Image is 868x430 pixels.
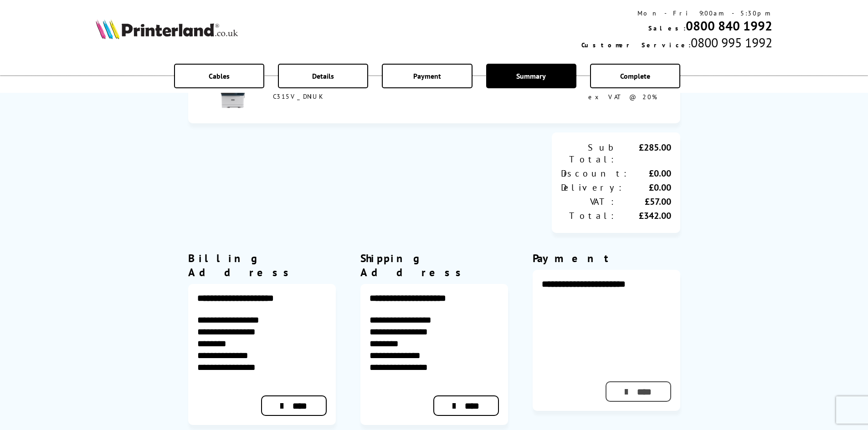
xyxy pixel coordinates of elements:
div: Discount: [561,167,629,179]
div: £57.00 [616,196,671,207]
span: Summary [516,71,546,81]
div: VAT: [561,196,616,207]
div: Shipping Address [360,251,508,279]
div: Mon - Fri 9:00am - 5:30pm [581,9,772,17]
div: Billing Address [188,251,336,279]
div: £0.00 [624,182,671,193]
div: Sub Total: [561,142,616,165]
div: Qty: 1 [430,79,524,110]
div: Payment [533,251,680,265]
div: £0.00 [629,167,671,179]
span: 0800 995 1992 [691,34,772,51]
img: Printerland Logo [96,19,238,39]
a: 0800 840 1992 [686,17,772,34]
img: Xerox C315 [217,77,249,109]
span: Customer Service: [581,41,691,49]
span: Details [312,71,334,81]
div: £285.00 [616,142,671,165]
div: C315V_DNIUK [273,92,411,101]
div: Total: [561,210,616,222]
div: Delivery: [561,182,624,193]
div: £342.00 [616,210,671,222]
span: Cables [209,71,230,81]
span: Payment [413,71,441,81]
span: ex VAT @ 20% [588,93,657,101]
span: Sales: [648,24,686,32]
span: Complete [620,71,650,81]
